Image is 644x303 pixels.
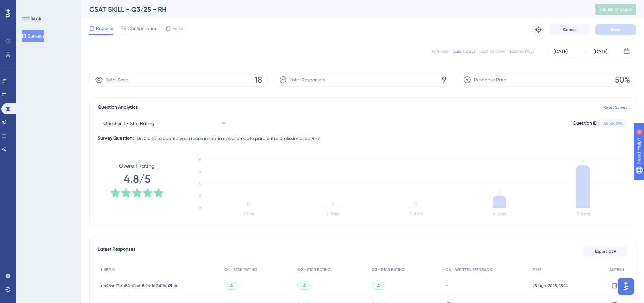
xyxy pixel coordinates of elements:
[493,212,506,216] text: 4 Stars
[604,121,624,126] div: 5838cd99...
[581,159,584,165] tspan: 7
[595,4,636,15] button: Publish Changes
[255,74,262,85] span: 18
[199,157,201,162] tspan: 8
[549,24,590,35] button: Cancel
[230,283,233,288] span: 4
[573,119,598,128] div: Question ID:
[98,117,233,130] button: Question 1 - Star Rating
[432,49,448,54] div: All Times
[331,201,334,207] tspan: 0
[377,283,380,288] span: 4
[603,104,627,110] a: Reset Survey
[599,7,632,12] span: Publish Changes
[577,212,590,216] text: 5 Stars
[595,24,636,35] button: Save
[101,267,116,272] span: USER ID
[199,181,201,186] tspan: 4
[474,76,506,84] span: Response Rate
[480,49,505,54] div: Last 30 Days
[290,76,325,84] span: Total Responses
[609,267,624,272] span: ACTION
[124,171,150,186] span: 4.8/5
[510,49,534,54] div: Last 90 Days
[199,193,201,198] tspan: 2
[442,74,446,85] span: 9
[414,201,418,207] tspan: 0
[616,276,636,297] iframe: UserGuiding AI Assistant Launcher
[106,76,128,84] span: Total Seen
[98,134,134,142] div: Survey Question:
[611,27,620,32] span: Save
[128,24,158,32] span: Configuration
[101,283,178,288] span: dc46cdf7-fb84-41e6-8f26-1c9c0f4a2bec
[119,162,155,170] span: Overall Rating
[498,189,501,195] tspan: 2
[199,169,201,174] tspan: 6
[615,74,630,85] span: 50%
[453,49,475,54] div: Last 7 Days
[297,267,331,272] span: Q2 - STAR RATING
[303,283,306,288] span: 4
[372,267,405,272] span: Q3 - STAR RATING
[16,2,42,10] span: Need Help?
[583,246,627,257] button: Export CSV
[47,3,49,9] div: 4
[410,212,423,216] text: 3 Stars
[554,47,568,55] div: [DATE]
[89,5,578,14] div: CSAT SKILL - Q3/25 - RH
[98,245,135,257] span: Latest Responses
[224,267,257,272] span: Q1 - STAR RATING
[594,47,607,55] div: [DATE]
[595,249,616,254] span: Export CSV
[533,283,568,288] span: 25 ago. 2025, 18:14
[247,201,251,207] tspan: 0
[103,119,154,127] span: Question 1 - Star Rating
[445,267,492,272] span: Q4 - WRITTEN FEEDBACK
[98,103,138,111] span: Question Analytics
[326,212,339,216] text: 2 Stars
[533,267,541,272] span: TIME
[22,30,44,42] button: Surveys
[563,27,577,32] span: Cancel
[22,16,41,22] div: FEEDBACK
[244,212,254,216] text: 1 Star
[172,24,185,32] span: Editor
[445,282,526,289] div: -
[96,24,113,32] span: Reports
[198,206,201,210] tspan: 0
[137,134,320,142] span: De 0 a 10, o quanto você recomendaria nosso produto para outro profissional de RH?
